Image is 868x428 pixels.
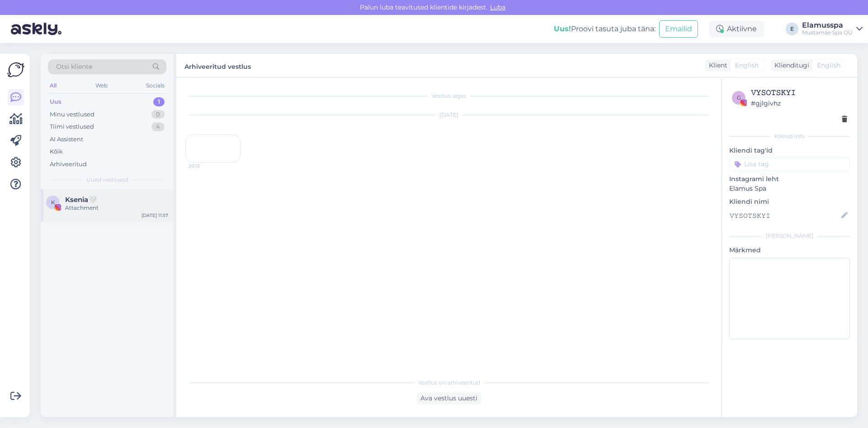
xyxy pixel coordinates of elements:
div: Uus [50,97,61,106]
div: Tiimi vestlused [50,122,94,131]
div: Mustamäe Spa OÜ [802,29,853,36]
p: Kliendi tag'id [729,146,850,155]
a: ElamusspaMustamäe Spa OÜ [802,22,863,36]
div: E [786,23,798,35]
input: Lisa nimi [730,211,840,221]
span: English [735,61,759,70]
button: Emailid [659,20,698,38]
div: [DATE] [185,111,712,119]
div: Klienditugi [771,61,809,70]
div: Minu vestlused [50,110,94,119]
div: 1 [153,97,165,106]
div: Proovi tasuta juba täna: [554,24,656,34]
div: All [48,80,58,91]
span: Otsi kliente [56,62,92,72]
div: [DATE] 11:57 [142,212,168,219]
p: Kliendi nimi [729,197,850,207]
div: Klient [705,61,727,70]
div: AI Assistent [50,135,83,144]
div: Kliendi info [729,132,850,140]
label: Arhiveeritud vestlus [184,59,251,72]
span: K [51,199,55,206]
span: Vestlus on arhiveeritud [418,379,480,387]
div: Web [94,80,109,91]
div: [PERSON_NAME] [729,232,850,240]
div: 𝚅𝚈𝚂𝙾𝚃𝚂𝙺𝚈𝙸 [751,87,847,98]
p: Instagrami leht [729,174,850,184]
span: Luba [487,3,508,11]
p: Elamus Spa [729,184,850,193]
span: g [737,94,741,101]
div: Socials [144,80,166,91]
span: 20:15 [189,163,222,169]
p: Märkmed [729,245,850,255]
input: Lisa tag [729,157,850,171]
div: # gjlgivhz [751,98,847,108]
div: Aktiivne [709,21,764,37]
div: Kõik [50,147,63,156]
span: Uued vestlused [86,176,128,184]
div: Attachment [65,204,168,212]
div: 4 [151,122,165,131]
div: Elamusspa [802,22,853,29]
div: 0 [151,110,165,119]
img: Askly Logo [7,61,24,78]
span: Ksenia🤍 [65,196,97,204]
span: English [817,61,840,70]
div: Arhiveeritud [50,160,87,169]
div: Vestlus algas [185,92,712,100]
b: Uus! [554,24,571,33]
div: Ava vestlus uuesti [417,392,481,404]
